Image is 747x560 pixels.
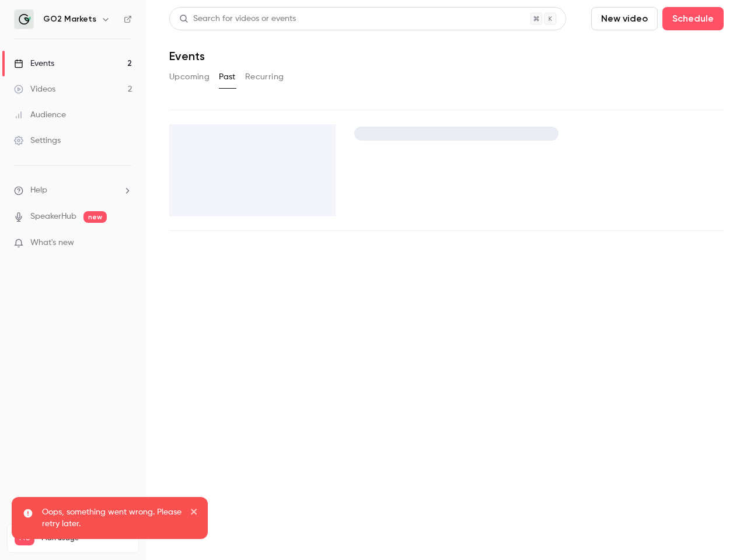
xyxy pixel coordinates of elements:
[245,68,284,86] button: Recurring
[169,68,210,86] button: Upcoming
[219,68,236,86] button: Past
[190,506,198,520] button: close
[30,184,47,197] span: Help
[179,13,296,25] div: Search for videos or events
[14,135,61,146] div: Settings
[14,58,54,69] div: Events
[14,109,66,121] div: Audience
[169,49,205,63] h1: Events
[43,13,96,25] h6: GO2 Markets
[83,211,107,223] span: new
[30,211,76,223] a: SpeakerHub
[30,237,74,249] span: What's new
[118,238,132,249] iframe: Noticeable Trigger
[42,506,182,530] p: Oops, something went wrong. Please retry later.
[14,83,55,95] div: Videos
[662,7,724,30] button: Schedule
[15,10,33,29] img: GO2 Markets
[591,7,658,30] button: New video
[14,184,132,197] li: help-dropdown-opener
